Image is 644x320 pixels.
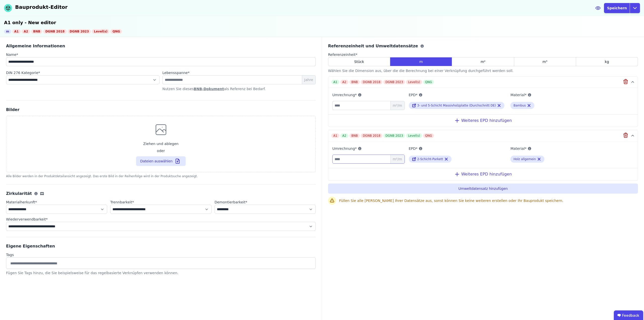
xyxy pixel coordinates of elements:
[340,80,348,84] div: A2
[6,174,316,178] div: Alle Bilder werden in der Produktdetailansicht angezeigt. Das erste Bild in der Reihenfolge wird ...
[4,19,640,26] div: A1 only - New editor
[328,68,638,73] div: Wählen Sie die Dimension aus, über die die Berechnung bei einer Verknüpfung durchgeführt werden s...
[605,59,609,64] span: kg
[328,43,638,49] div: Referenzeinheit und Umweltdatensätze
[110,200,211,205] label: audits.requiredField
[332,92,405,98] label: Umrechnung*
[6,43,316,49] div: Allgemeine Informationen
[68,29,91,34] div: DGNB 2023
[332,146,405,152] label: Umrechnung*
[390,155,405,163] span: m²/m
[6,217,316,222] label: audits.requiredField
[510,92,608,98] label: Material*
[543,59,547,64] span: m³
[406,133,422,138] div: Level(s)
[163,86,316,91] p: Nutzen Sie dieses als Referenz bei Bedarf.
[6,200,107,205] label: audits.requiredField
[6,191,316,197] div: Zirkularität
[92,29,109,34] div: Level(s)
[383,133,405,138] div: DGNB 2023
[328,184,638,194] button: Umweltdatensatz hinzufügen
[406,80,422,84] div: Level(s)
[136,156,185,166] button: Ziehen und ablegenoder
[6,52,18,57] label: audits.requiredField
[31,29,42,34] div: BNB
[22,29,30,34] div: A2
[349,80,360,84] div: BNB
[510,146,608,152] label: Material*
[331,80,339,84] div: A1
[361,80,382,84] div: DGNB 2018
[12,29,21,34] div: A1
[349,133,360,138] div: BNB
[6,107,316,113] div: Bilder
[215,200,316,205] label: audits.requiredField
[383,80,405,84] div: DGNB 2023
[423,133,434,138] div: QNG
[339,198,638,203] div: Füllen Sie alle [PERSON_NAME] Ihrer Datensätze aus, sonst können Sie keine weiteren erstellen ode...
[6,252,316,257] label: Tags
[513,103,526,108] div: Bambus
[604,3,630,13] button: Speichern
[143,141,178,146] span: Ziehen und ablegen
[6,270,316,275] div: Fügen Sie Tags hinzu, die Sie beispielsweise für das regelbasierte Verknüpfen verwenden können.
[328,52,638,57] label: audits.requiredField
[163,70,190,75] label: audits.requiredField
[6,70,159,75] label: audits.requiredField
[43,29,67,34] div: DGNB 2018
[513,157,536,161] div: Holz allgemein
[417,104,496,107] span: 3- und 5-Schicht Massivholzplatte (Durchschnitt DE)
[302,76,315,84] span: Jahre
[328,77,638,88] button: A1A2BNBDGNB 2018DGNB 2023Level(s)QNG
[417,157,443,161] span: 2-Schicht-Parkett
[480,59,485,64] span: m²
[328,114,638,127] div: Weiteres EPD hinzufügen
[4,29,11,34] div: m
[423,80,434,84] div: QNG
[110,29,122,34] div: QNG
[328,168,638,180] div: Weiteres EPD hinzufügen
[361,133,382,138] div: DGNB 2018
[354,59,364,64] span: Stück
[340,133,348,138] div: A2
[331,133,339,138] div: A1
[390,101,405,110] span: m³/m
[15,4,68,11] div: Bauprodukt-Editor
[328,130,638,141] button: A1A2BNBDGNB 2018DGNB 2023Level(s)QNG
[157,148,165,153] span: oder
[6,243,316,249] div: Eigene Eigenschaften
[194,87,224,91] a: BNB-Dokument
[419,59,423,64] span: m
